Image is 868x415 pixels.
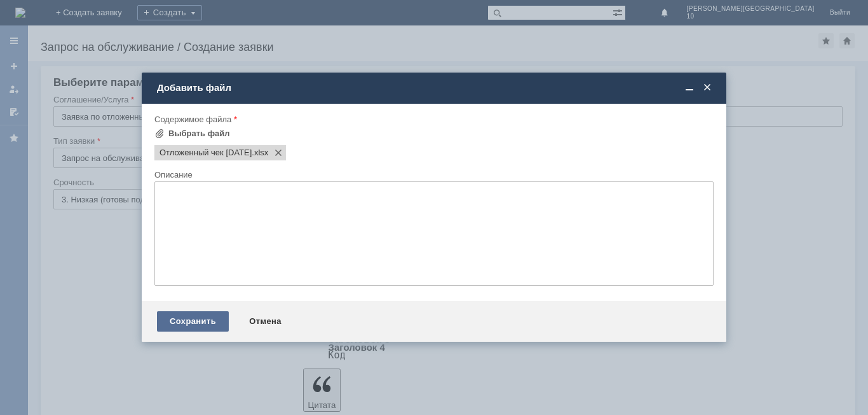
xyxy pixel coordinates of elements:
span: Закрыть [701,82,714,94]
div: Содержимое файла [154,115,711,123]
div: просьба удалить [5,5,186,15]
div: Выбрать файл [168,129,230,139]
div: Описание [154,171,711,179]
div: Добавить файл [157,82,714,94]
span: Свернуть (Ctrl + M) [683,82,696,94]
span: Отложенный чек 15.09.2025 г.xlsx [252,148,268,158]
span: Отложенный чек 15.09.2025 г.xlsx [159,148,252,158]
